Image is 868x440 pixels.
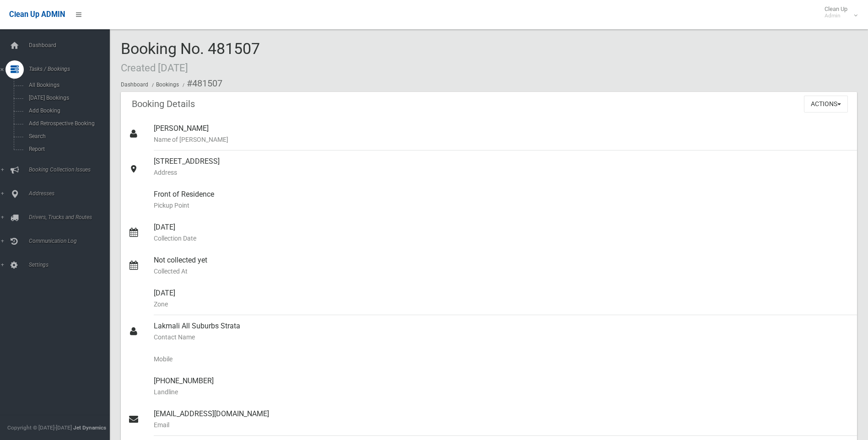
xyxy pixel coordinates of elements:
[154,200,850,211] small: Pickup Point
[121,39,260,75] span: Booking No. 481507
[7,424,72,431] span: Copyright © [DATE]-[DATE]
[121,62,188,74] small: Created [DATE]
[154,386,850,397] small: Landline
[26,82,109,88] span: All Bookings
[804,96,848,113] button: Actions
[121,95,206,113] header: Booking Details
[825,12,847,19] small: Admin
[154,134,850,145] small: Name of [PERSON_NAME]
[121,403,857,436] a: [EMAIL_ADDRESS][DOMAIN_NAME]Email
[154,403,850,436] div: [EMAIL_ADDRESS][DOMAIN_NAME]
[820,5,857,19] span: Clean Up
[154,282,850,315] div: [DATE]
[26,214,117,220] span: Drivers, Trucks and Routes
[154,315,850,348] div: Lakmali All Suburbs Strata
[154,370,850,403] div: [PHONE_NUMBER]
[26,95,109,101] span: [DATE] Bookings
[154,354,850,365] small: Mobile
[26,66,117,72] span: Tasks / Bookings
[154,233,850,244] small: Collection Date
[180,75,222,92] li: #481507
[26,146,109,152] span: Report
[154,299,850,310] small: Zone
[26,133,109,140] span: Search
[26,190,117,197] span: Addresses
[154,266,850,277] small: Collected At
[9,10,65,19] span: Clean Up ADMIN
[154,167,850,178] small: Address
[154,118,850,150] div: [PERSON_NAME]
[121,81,148,88] a: Dashboard
[26,107,109,114] span: Add Booking
[26,238,117,244] span: Communication Log
[154,249,850,282] div: Not collected yet
[154,183,850,216] div: Front of Residence
[26,166,117,173] span: Booking Collection Issues
[26,262,117,268] span: Settings
[154,419,850,430] small: Email
[26,120,109,127] span: Add Retrospective Booking
[73,424,106,431] strong: Jet Dynamics
[154,216,850,249] div: [DATE]
[156,81,179,88] a: Bookings
[26,42,117,48] span: Dashboard
[154,150,850,183] div: [STREET_ADDRESS]
[154,332,850,343] small: Contact Name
